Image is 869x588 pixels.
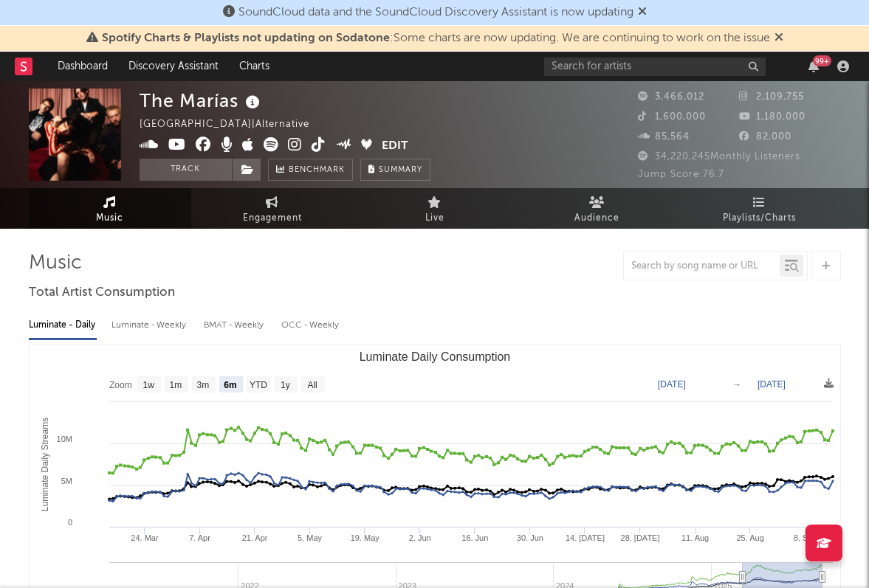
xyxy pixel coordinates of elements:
[56,435,72,443] text: 10M
[196,380,209,390] text: 3m
[131,533,159,542] text: 24. Mar
[29,313,97,338] div: Luminate - Daily
[638,7,647,18] span: Dismiss
[382,137,408,156] button: Edit
[808,60,819,72] button: 99+
[29,188,191,229] a: Music
[268,159,353,181] a: Benchmark
[658,379,686,390] text: [DATE]
[142,380,154,390] text: 1w
[67,518,72,527] text: 0
[189,533,210,542] text: 7. Apr
[102,32,770,44] span: : Some charts are now updating. We are continuing to work on the issue
[574,210,619,227] span: Audience
[544,58,766,76] input: Search for artists
[169,380,182,390] text: 1m
[229,52,280,81] a: Charts
[191,188,354,229] a: Engagement
[425,210,444,227] span: Live
[774,32,783,44] span: Dismiss
[354,188,516,229] a: Live
[249,380,267,390] text: YTD
[638,92,704,102] span: 3,466,012
[461,533,488,542] text: 16. Jun
[241,533,267,542] text: 21. Apr
[565,533,604,542] text: 14. [DATE]
[732,379,741,390] text: →
[620,533,659,542] text: 28. [DATE]
[723,210,796,227] span: Playlists/Charts
[638,170,724,179] span: Jump Score: 76.7
[758,379,786,390] text: [DATE]
[96,210,123,227] span: Music
[61,477,72,485] text: 5M
[793,533,817,542] text: 8. Sep
[204,313,267,338] div: BMAT - Weekly
[140,159,232,181] button: Track
[638,152,800,162] span: 34,220,245 Monthly Listeners
[739,92,804,102] span: 2,109,755
[408,533,430,542] text: 2. Jun
[289,162,345,179] span: Benchmark
[111,313,189,338] div: Luminate - Weekly
[379,166,422,174] span: Summary
[679,188,841,229] a: Playlists/Charts
[29,284,175,302] span: Total Artist Consumption
[140,116,326,134] div: [GEOGRAPHIC_DATA] | Alternative
[39,418,49,511] text: Luminate Daily Streams
[281,380,290,390] text: 1y
[516,533,543,542] text: 30. Jun
[516,188,679,229] a: Audience
[813,55,831,66] div: 99 +
[360,159,430,181] button: Summary
[47,52,118,81] a: Dashboard
[118,52,229,81] a: Discovery Assistant
[243,210,302,227] span: Engagement
[298,533,323,542] text: 5. May
[739,112,806,122] span: 1,180,000
[739,132,791,142] span: 82,000
[140,89,264,113] div: The Marías
[102,32,390,44] span: Spotify Charts & Playlists not updating on Sodatone
[624,260,780,272] input: Search by song name or URL
[736,533,763,542] text: 25. Aug
[238,7,633,18] span: SoundCloud data and the SoundCloud Discovery Assistant is now updating
[638,132,690,142] span: 85,564
[681,533,708,542] text: 11. Aug
[109,380,132,390] text: Zoom
[638,112,706,122] span: 1,600,000
[224,380,236,390] text: 6m
[281,313,340,338] div: OCC - Weekly
[307,380,317,390] text: All
[359,350,510,363] text: Luminate Daily Consumption
[350,533,379,542] text: 19. May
